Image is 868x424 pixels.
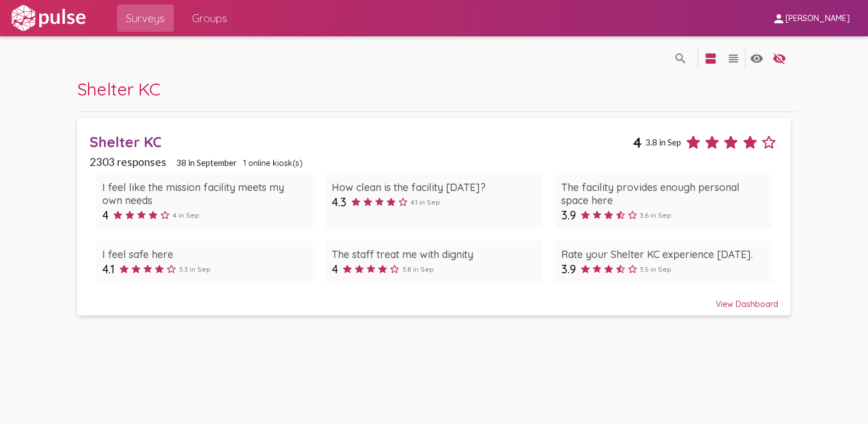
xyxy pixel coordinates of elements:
div: I feel like the mission facility meets my own needs [102,181,307,207]
span: 3.9 [561,262,576,276]
button: language [669,47,692,69]
span: 4.1 in Sep [411,198,440,206]
a: Shelter KC43.8 in Sep2303 responses38 in September1 online kiosk(s)I feel like the mission facili... [77,118,791,316]
span: Surveys [126,8,165,28]
span: 38 in September [176,157,237,168]
span: 3.8 in Sep [402,265,434,273]
span: Shelter KC [77,78,161,100]
a: Groups [183,5,236,32]
span: 4.1 [102,262,115,276]
mat-icon: language [773,52,786,65]
span: 4 in Sep [173,211,199,219]
span: 4.3 [332,195,347,209]
div: View Dashboard [90,289,778,309]
mat-icon: language [674,52,687,65]
span: 1 online kiosk(s) [243,158,303,168]
button: [PERSON_NAME] [763,7,859,28]
div: How clean is the facility [DATE]? [332,181,536,194]
div: The facility provides enough personal space here [561,181,766,207]
span: 2303 responses [90,155,166,168]
div: The staff treat me with dignity [332,248,536,261]
div: I feel safe here [102,248,307,261]
span: 3.3 in Sep [179,265,211,273]
mat-icon: language [750,52,763,65]
a: Surveys [117,5,174,32]
button: language [722,47,745,69]
button: language [745,47,768,69]
div: Shelter KC [90,133,633,151]
span: 3.5 in Sep [640,265,671,273]
mat-icon: person [772,12,786,26]
button: language [768,47,791,69]
span: 4 [332,262,338,276]
span: 4 [102,208,108,222]
img: white-logo.svg [9,4,87,32]
span: 4 [633,134,642,151]
span: 3.8 in Sep [645,137,681,147]
span: 3.9 [561,208,576,222]
span: Groups [192,8,227,28]
div: Rate your Shelter KC experience [DATE]. [561,248,766,261]
mat-icon: language [704,52,717,65]
span: 3.6 in Sep [640,211,671,219]
button: language [699,47,722,69]
mat-icon: language [727,52,740,65]
span: [PERSON_NAME] [786,14,850,24]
